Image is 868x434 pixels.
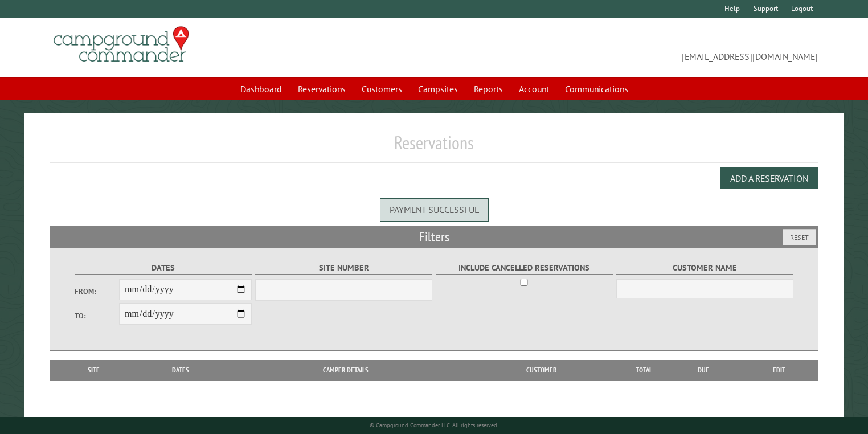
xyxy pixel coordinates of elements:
[411,78,465,100] a: Campsites
[50,22,193,67] img: Campground Commander
[720,167,818,189] button: Add a Reservation
[380,198,489,221] div: Payment successful
[621,360,667,380] th: Total
[56,360,132,380] th: Site
[75,261,252,275] label: Dates
[234,78,289,100] a: Dashboard
[370,421,498,429] small: © Campground Commander LLC. All rights reserved.
[50,226,818,248] h2: Filters
[461,360,621,380] th: Customer
[231,360,462,380] th: Camper Details
[740,360,818,380] th: Edit
[75,286,119,297] label: From:
[467,78,510,100] a: Reports
[434,31,818,63] span: [EMAIL_ADDRESS][DOMAIN_NAME]
[616,261,793,275] label: Customer Name
[512,78,556,100] a: Account
[291,78,353,100] a: Reservations
[131,360,230,380] th: Dates
[558,78,635,100] a: Communications
[783,229,816,245] button: Reset
[255,261,432,275] label: Site Number
[436,261,613,275] label: Include Cancelled Reservations
[355,78,409,100] a: Customers
[667,360,740,380] th: Due
[75,310,119,321] label: To:
[50,132,818,163] h1: Reservations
